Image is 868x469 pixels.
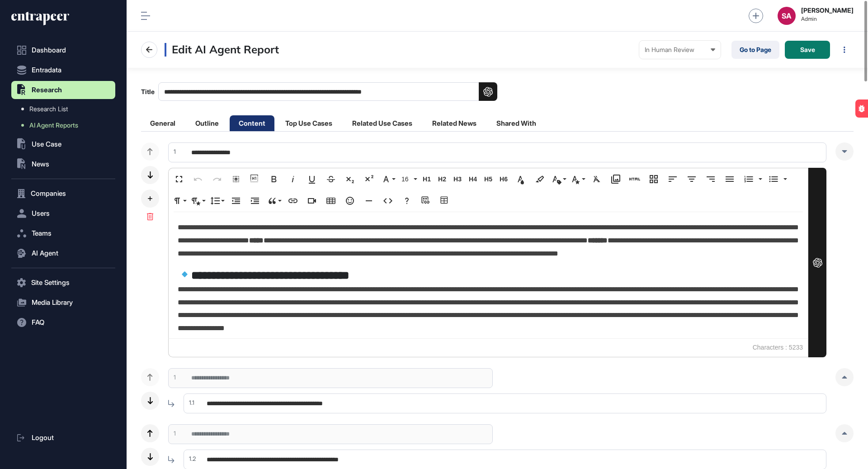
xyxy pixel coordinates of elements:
button: Inline Class [550,170,567,188]
button: Clear Formatting [588,170,605,188]
button: Ordered List [740,170,757,188]
button: Add HTML [626,170,643,188]
button: Add source URL [417,192,434,210]
button: Superscript [360,170,377,188]
span: AI Agent Reports [29,122,78,129]
button: Subscript [341,170,359,188]
button: Insert Link (⌘K) [284,192,302,210]
li: General [141,115,184,131]
div: SA [778,7,796,25]
a: Research List [16,101,115,117]
span: 16 [400,175,413,183]
button: Media Library [607,170,624,188]
h3: Edit AI Agent Report [165,43,279,57]
button: Show blocks [246,170,264,188]
button: Italic (⌘I) [284,170,302,188]
button: Fullscreen [170,170,188,188]
button: Strikethrough (⌘S) [322,170,340,188]
label: Title [141,82,497,101]
strong: [PERSON_NAME] [801,7,854,14]
a: Dashboard [11,41,115,59]
span: Research List [29,105,68,113]
span: Use Case [32,141,61,148]
button: H3 [451,170,464,188]
span: Logout [32,434,54,441]
span: Admin [801,16,854,22]
button: Teams [11,224,115,242]
span: Dashboard [32,47,66,54]
button: Paragraph Format [170,192,188,210]
div: 1.2 [184,455,196,464]
button: H5 [481,170,495,188]
button: Site Settings [11,274,115,292]
a: Go to Page [731,41,779,59]
span: Companies [31,190,66,197]
button: Unordered List [781,170,788,188]
span: Entradata [32,66,61,74]
input: Title [158,82,497,101]
li: Related Use Cases [343,115,421,131]
button: Line Height [208,192,226,210]
button: Media Library [11,294,115,312]
button: Responsive Layout [645,170,662,188]
button: Select All [227,170,245,188]
button: Bold (⌘B) [265,170,283,188]
li: Shared With [487,115,545,131]
button: H6 [497,170,510,188]
button: Increase Indent (⌘]) [246,192,264,210]
button: News [11,155,115,173]
button: Font Family [379,170,396,188]
button: Text Color [512,170,529,188]
span: Site Settings [31,279,70,286]
span: H1 [420,175,434,183]
a: Logout [11,429,115,447]
button: Align Center [683,170,700,188]
span: H6 [497,175,510,183]
button: Background Color [531,170,548,188]
button: Research [11,81,115,99]
span: Teams [32,230,52,237]
a: AI Agent Reports [16,117,115,133]
button: Insert Horizontal Line [360,192,377,210]
button: H2 [435,170,449,188]
button: Insert Video [303,192,321,210]
button: Emoticons [341,192,359,210]
button: Use Case [11,135,115,153]
button: Undo (⌘Z) [189,170,207,188]
span: Save [800,47,815,53]
button: Align Justify [721,170,738,188]
button: H1 [420,170,434,188]
button: Table Builder [436,192,453,210]
div: In Human Review [645,46,715,53]
button: Entradata [11,61,115,79]
span: H4 [466,175,480,183]
button: Align Left [664,170,681,188]
li: Related News [423,115,486,131]
div: 1 [168,373,176,382]
div: 1.1 [184,398,194,407]
button: Paragraph Style [189,192,207,210]
div: 1 [168,147,176,156]
button: Code View [379,192,396,210]
span: H2 [435,175,449,183]
button: Unordered List [765,170,782,188]
span: Media Library [32,299,73,306]
span: Research [32,86,62,94]
button: Save [785,41,830,59]
button: FAQ [11,313,115,332]
span: AI Agent [32,250,58,257]
li: Outline [186,115,228,131]
span: Users [32,210,50,217]
span: Characters : 5233 [748,339,807,357]
button: Ordered List [756,170,763,188]
button: Redo (⌘⇧Z) [208,170,226,188]
button: Quote [265,192,283,210]
span: FAQ [32,319,44,326]
button: Inline Style [569,170,586,188]
button: AI Agent [11,244,115,262]
button: Align Right [702,170,719,188]
button: 16 [398,170,418,188]
button: Underline (⌘U) [303,170,321,188]
span: News [32,161,49,168]
button: Companies [11,185,115,203]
